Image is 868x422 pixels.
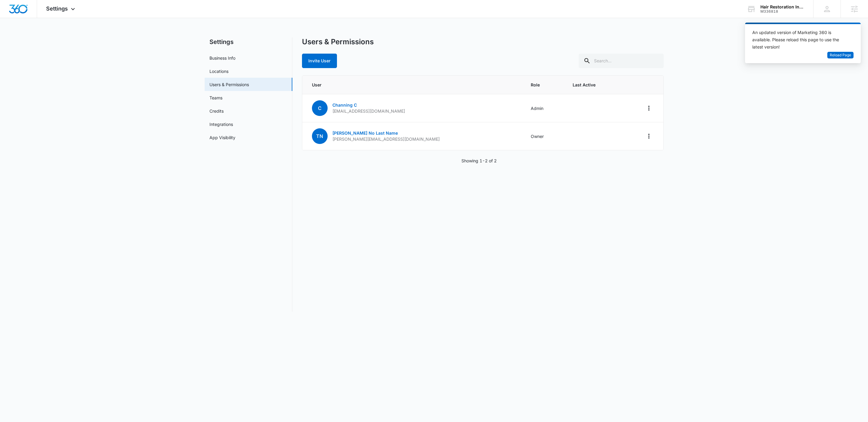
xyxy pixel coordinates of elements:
[332,102,357,108] a: Channing C
[209,81,249,88] a: Users & Permissions
[461,158,497,164] p: Showing 1-2 of 2
[827,52,854,59] button: Reload Page
[573,82,615,88] span: Last Active
[332,130,398,136] a: [PERSON_NAME] No Last Name
[752,29,846,51] div: An updated version of Marketing 360 is available. Please reload this page to use the latest version!
[209,121,233,127] a: Integrations
[209,134,235,141] a: App Visibility
[312,134,328,139] a: TN
[302,37,374,46] h1: Users & Permissions
[209,95,222,101] a: Teams
[524,122,565,150] td: Owner
[524,94,565,122] td: Admin
[531,82,558,88] span: Role
[209,68,228,74] a: Locations
[644,103,654,113] button: Actions
[312,106,328,111] a: C
[332,108,405,114] p: [EMAIL_ADDRESS][DOMAIN_NAME]
[312,100,328,116] span: C
[312,82,516,88] span: User
[312,128,328,144] span: TN
[760,5,804,9] div: account name
[579,54,664,68] input: Search...
[760,9,804,14] div: account id
[209,108,224,114] a: Credits
[46,5,68,12] span: Settings
[302,58,337,63] a: Invite User
[644,131,654,141] button: Actions
[830,52,851,58] span: Reload Page
[209,55,235,61] a: Business Info
[332,136,440,142] p: [PERSON_NAME][EMAIL_ADDRESS][DOMAIN_NAME]
[302,54,337,68] button: Invite User
[205,37,292,46] h2: Settings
